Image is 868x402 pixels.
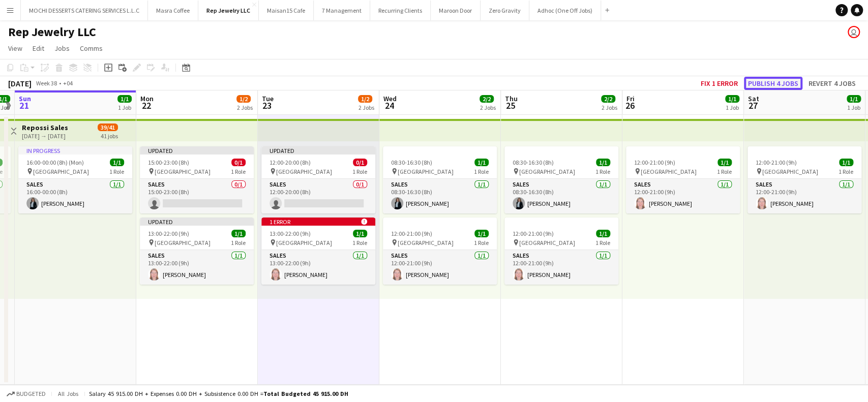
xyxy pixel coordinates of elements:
[261,250,375,285] app-card-role: Sales1/113:00-22:00 (9h)[PERSON_NAME]
[725,95,739,103] span: 1/1
[601,95,615,103] span: 2/2
[839,168,853,175] span: 1 Role
[431,1,481,20] button: Maroon Door
[110,159,124,166] span: 1/1
[717,159,732,166] span: 1/1
[474,239,489,246] span: 1 Role
[383,94,397,103] span: Wed
[8,44,22,53] span: View
[352,239,367,246] span: 1 Role
[56,390,80,397] span: All jobs
[595,239,610,246] span: 1 Role
[756,159,797,166] span: 12:00-21:00 (9h)
[641,168,697,175] span: [GEOGRAPHIC_DATA]
[140,218,254,285] app-job-card: Updated13:00-22:00 (9h)1/1 [GEOGRAPHIC_DATA]1 RoleSales1/113:00-22:00 (9h)[PERSON_NAME]
[80,44,103,53] span: Comms
[231,159,246,166] span: 0/1
[33,44,44,53] span: Edit
[746,100,759,111] span: 27
[383,146,497,213] app-job-card: 08:30-16:30 (8h)1/1 [GEOGRAPHIC_DATA]1 RoleSales1/108:30-16:30 (8h)[PERSON_NAME]
[391,159,432,166] span: 08:30-16:30 (8h)
[626,179,740,213] app-card-role: Sales1/112:00-21:00 (9h)[PERSON_NAME]
[847,104,860,111] div: 1 Job
[140,146,254,154] div: Updated
[398,168,454,175] span: [GEOGRAPHIC_DATA]
[19,94,31,103] span: Sun
[148,159,189,166] span: 15:00-23:00 (8h)
[529,1,601,20] button: Adhoc (One Off Jobs)
[383,218,497,285] app-job-card: 12:00-21:00 (9h)1/1 [GEOGRAPHIC_DATA]1 RoleSales1/112:00-21:00 (9h)[PERSON_NAME]
[519,239,575,246] span: [GEOGRAPHIC_DATA]
[54,44,70,53] span: Jobs
[4,42,26,55] a: View
[270,230,311,237] span: 13:00-22:00 (9h)
[118,104,131,111] div: 1 Job
[353,230,367,237] span: 1/1
[261,218,375,226] div: 1 error
[236,95,251,103] span: 1/2
[748,94,759,103] span: Sat
[140,146,254,213] app-job-card: Updated15:00-23:00 (8h)0/1 [GEOGRAPHIC_DATA]1 RoleSales0/115:00-23:00 (8h)
[117,95,132,103] span: 1/1
[595,168,610,175] span: 1 Role
[383,179,497,213] app-card-role: Sales1/108:30-16:30 (8h)[PERSON_NAME]
[358,104,374,111] div: 2 Jobs
[155,168,211,175] span: [GEOGRAPHIC_DATA]
[89,390,348,397] div: Salary 45 915.00 DH + Expenses 0.00 DH + Subsistence 0.00 DH =
[148,1,198,20] button: Masra Coffee
[480,104,496,111] div: 2 Jobs
[101,131,118,140] div: 41 jobs
[8,78,32,88] div: [DATE]
[519,168,575,175] span: [GEOGRAPHIC_DATA]
[634,159,675,166] span: 12:00-21:00 (9h)
[602,104,617,111] div: 2 Jobs
[353,159,367,166] span: 0/1
[16,390,46,397] span: Budgeted
[148,230,189,237] span: 13:00-22:00 (9h)
[839,159,853,166] span: 1/1
[513,159,554,166] span: 08:30-16:30 (8h)
[513,230,554,237] span: 12:00-21:00 (9h)
[391,230,432,237] span: 12:00-21:00 (9h)
[155,239,211,246] span: [GEOGRAPHIC_DATA]
[198,1,259,20] button: Rep Jewelry LLC
[5,388,47,399] button: Budgeted
[474,159,489,166] span: 1/1
[382,100,397,111] span: 24
[231,230,246,237] span: 1/1
[747,146,861,213] div: 12:00-21:00 (9h)1/1 [GEOGRAPHIC_DATA]1 RoleSales1/112:00-21:00 (9h)[PERSON_NAME]
[231,239,246,246] span: 1 Role
[480,95,494,103] span: 2/2
[231,168,246,175] span: 1 Role
[398,239,454,246] span: [GEOGRAPHIC_DATA]
[747,179,861,213] app-card-role: Sales1/112:00-21:00 (9h)[PERSON_NAME]
[262,94,274,103] span: Tue
[17,100,31,111] span: 21
[76,42,107,55] a: Comms
[744,77,802,90] button: Publish 4 jobs
[50,42,74,55] a: Jobs
[626,94,635,103] span: Fri
[383,250,497,285] app-card-role: Sales1/112:00-21:00 (9h)[PERSON_NAME]
[261,218,375,285] app-job-card: 1 error 13:00-22:00 (9h)1/1 [GEOGRAPHIC_DATA]1 RoleSales1/113:00-22:00 (9h)[PERSON_NAME]
[276,168,332,175] span: [GEOGRAPHIC_DATA]
[263,390,348,397] span: Total Budgeted 45 915.00 DH
[504,218,618,285] app-job-card: 12:00-21:00 (9h)1/1 [GEOGRAPHIC_DATA]1 RoleSales1/112:00-21:00 (9h)[PERSON_NAME]
[28,42,48,55] a: Edit
[22,132,68,140] div: [DATE] → [DATE]
[726,104,739,111] div: 1 Job
[352,168,367,175] span: 1 Role
[18,146,132,213] app-job-card: In progress16:00-00:00 (8h) (Mon)1/1 [GEOGRAPHIC_DATA]1 RoleSales1/116:00-00:00 (8h)[PERSON_NAME]
[626,146,740,213] div: 12:00-21:00 (9h)1/1 [GEOGRAPHIC_DATA]1 RoleSales1/112:00-21:00 (9h)[PERSON_NAME]
[270,159,311,166] span: 12:00-20:00 (8h)
[848,26,860,38] app-user-avatar: Rudi Yriarte
[26,159,84,166] span: 16:00-00:00 (8h) (Mon)
[697,77,742,90] button: Fix 1 error
[474,230,489,237] span: 1/1
[847,95,861,103] span: 1/1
